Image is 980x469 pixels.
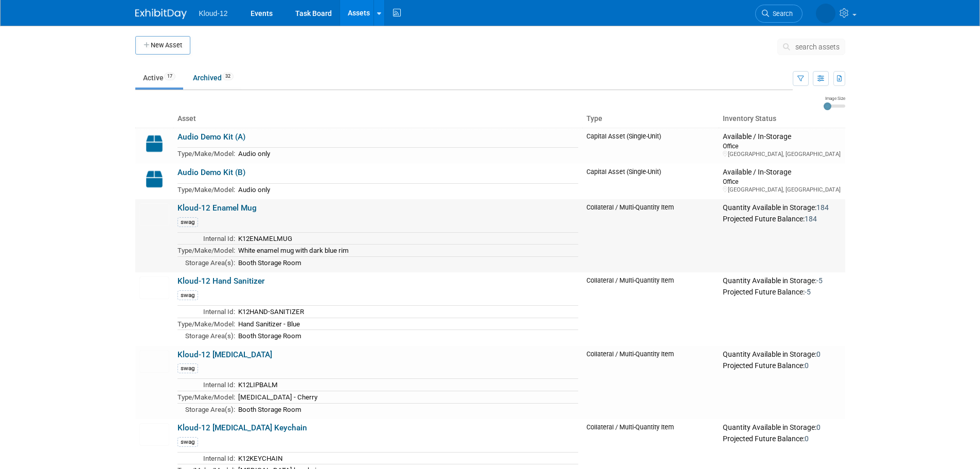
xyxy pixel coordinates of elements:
[222,73,234,80] span: 32
[723,142,841,150] div: Office
[185,332,235,340] span: Storage Area(s):
[235,318,578,330] td: Hand Sanitizer - Blue
[177,290,198,300] div: swag
[177,245,235,257] td: Type/Make/Model:
[816,276,823,285] span: -5
[199,9,228,18] span: Kloud-12
[816,423,821,431] span: 0
[135,9,187,19] img: ExhibitDay
[723,177,841,186] div: Office
[755,5,803,23] a: Search
[769,10,793,18] span: Search
[805,361,809,370] span: 0
[795,43,840,51] span: search assets
[816,350,821,358] span: 0
[173,110,582,128] th: Asset
[235,232,578,245] td: K12ENAMELMUG
[582,128,719,164] td: Capital Asset (Single-Unit)
[582,346,719,419] td: Collateral / Multi-Quantity Item
[805,435,809,443] span: 0
[723,150,841,158] div: [GEOGRAPHIC_DATA], [GEOGRAPHIC_DATA]
[723,432,841,444] div: Projected Future Balance:
[824,95,845,101] div: Image Size
[582,272,719,345] td: Collateral / Multi-Quantity Item
[177,363,198,373] div: swag
[723,168,841,177] div: Available / In-Storage
[235,391,578,403] td: [MEDICAL_DATA] - Cherry
[177,132,245,142] a: Audio Demo Kit (A)
[723,423,841,432] div: Quantity Available in Storage:
[235,305,578,318] td: K12HAND-SANITIZER
[139,168,169,190] img: Capital-Asset-Icon-2.png
[177,437,198,447] div: swag
[777,39,845,55] button: search assets
[177,183,235,195] td: Type/Make/Model:
[185,259,235,267] span: Storage Area(s):
[177,148,235,160] td: Type/Make/Model:
[723,286,841,297] div: Projected Future Balance:
[177,391,235,403] td: Type/Make/Model:
[177,305,235,318] td: Internal Id:
[235,379,578,391] td: K12LIPBALM
[177,217,198,227] div: swag
[582,110,719,128] th: Type
[185,68,241,88] a: Archived32
[805,288,811,296] span: -5
[723,203,841,213] div: Quantity Available in Storage:
[723,186,841,194] div: [GEOGRAPHIC_DATA], [GEOGRAPHIC_DATA]
[816,4,835,23] img: Gabriela Bravo-Chigwere
[235,183,578,195] td: Audio only
[582,164,719,199] td: Capital Asset (Single-Unit)
[235,256,578,268] td: Booth Storage Room
[723,350,841,359] div: Quantity Available in Storage:
[177,203,257,213] a: Kloud-12 Enamel Mug
[235,452,578,464] td: K12KEYCHAIN
[816,203,829,212] span: 184
[235,245,578,257] td: White enamel mug with dark blue rim
[723,132,841,142] div: Available / In-Storage
[185,406,235,413] span: Storage Area(s):
[582,199,719,272] td: Collateral / Multi-Quantity Item
[177,423,307,432] a: Kloud-12 [MEDICAL_DATA] Keychain
[235,330,578,342] td: Booth Storage Room
[723,359,841,371] div: Projected Future Balance:
[164,73,175,80] span: 17
[723,213,841,224] div: Projected Future Balance:
[235,403,578,415] td: Booth Storage Room
[177,350,272,359] a: Kloud-12 [MEDICAL_DATA]
[177,379,235,391] td: Internal Id:
[177,318,235,330] td: Type/Make/Model:
[177,168,245,177] a: Audio Demo Kit (B)
[723,276,841,286] div: Quantity Available in Storage:
[135,68,183,88] a: Active17
[177,452,235,464] td: Internal Id:
[139,132,169,155] img: Capital-Asset-Icon-2.png
[235,148,578,160] td: Audio only
[177,276,264,286] a: Kloud-12 Hand Sanitizer
[135,36,190,55] button: New Asset
[805,215,817,223] span: 184
[177,232,235,245] td: Internal Id:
